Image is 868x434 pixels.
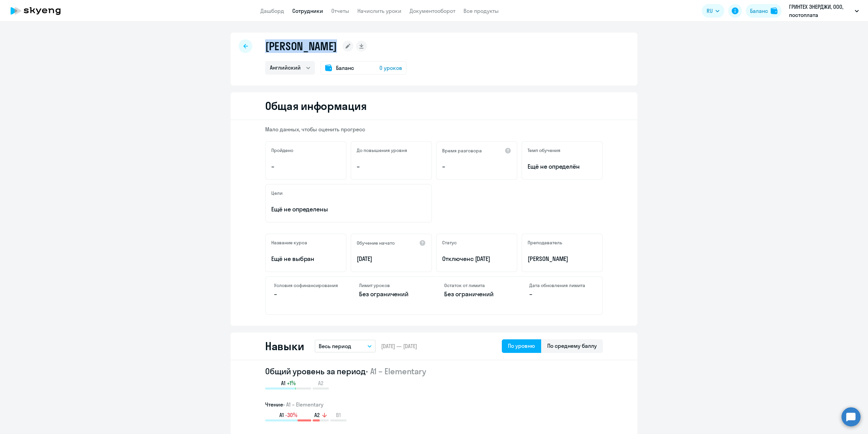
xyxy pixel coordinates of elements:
[547,342,597,350] div: По среднему баллу
[750,7,768,15] div: Баланс
[366,366,426,376] span: • A1 – Elementary
[528,162,597,171] span: Ещё не определён
[315,340,376,353] button: Весь период
[271,162,340,171] p: –
[292,7,323,14] a: Сотрудники
[336,411,341,419] span: B1
[285,411,297,419] span: -30%
[381,342,417,350] span: [DATE] — [DATE]
[336,64,354,72] span: Баланс
[265,126,603,133] p: Мало данных, чтобы оценить прогресс
[444,282,509,288] h4: Остаток от лимита
[271,205,426,214] p: Ещё не определены
[442,162,511,171] p: –
[359,282,424,288] h4: Лимит уроков
[271,190,282,196] h5: Цели
[528,147,560,153] h5: Темп обучения
[281,379,285,387] span: A1
[442,148,482,154] h5: Время разговора
[271,254,340,263] p: Ещё не выбран
[463,7,499,14] a: Все продукты
[357,240,395,246] h5: Обучение начато
[771,7,777,14] img: balance
[283,401,323,408] span: • A1 – Elementary
[271,147,293,153] h5: Пройдено
[786,3,862,19] button: ГРИНТЕХ ЭНЕРДЖИ, ООО, постоплата
[529,282,594,288] h4: Дата обновления лимита
[470,255,491,263] span: с [DATE]
[357,254,426,263] p: [DATE]
[702,4,724,18] button: RU
[359,290,424,299] p: Без ограничений
[528,240,562,246] h5: Преподаватель
[260,7,284,14] a: Дашборд
[265,339,304,353] h2: Навыки
[314,411,320,419] span: A2
[318,379,323,387] span: A2
[287,379,296,387] span: +1%
[274,290,339,299] p: –
[331,7,349,14] a: Отчеты
[271,240,307,246] h5: Название курса
[789,3,852,19] p: ГРИНТЕХ ЭНЕРДЖИ, ООО, постоплата
[444,290,509,299] p: Без ограничений
[357,147,407,153] h5: До повышения уровня
[707,7,713,15] span: RU
[319,342,351,350] p: Весь период
[410,7,455,14] a: Документооборот
[274,282,339,288] h4: Условия софинансирования
[357,162,426,171] p: –
[265,400,603,409] h3: Чтение
[357,7,401,14] a: Начислить уроки
[529,290,594,299] p: –
[746,4,782,18] button: Балансbalance
[265,366,603,377] h2: Общий уровень за период
[279,411,284,419] span: A1
[508,342,535,350] div: По уровню
[265,39,337,53] h1: [PERSON_NAME]
[442,254,511,263] p: Отключен
[265,99,367,113] h2: Общая информация
[528,254,597,263] p: [PERSON_NAME]
[442,240,457,246] h5: Статус
[379,64,402,72] span: 0 уроков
